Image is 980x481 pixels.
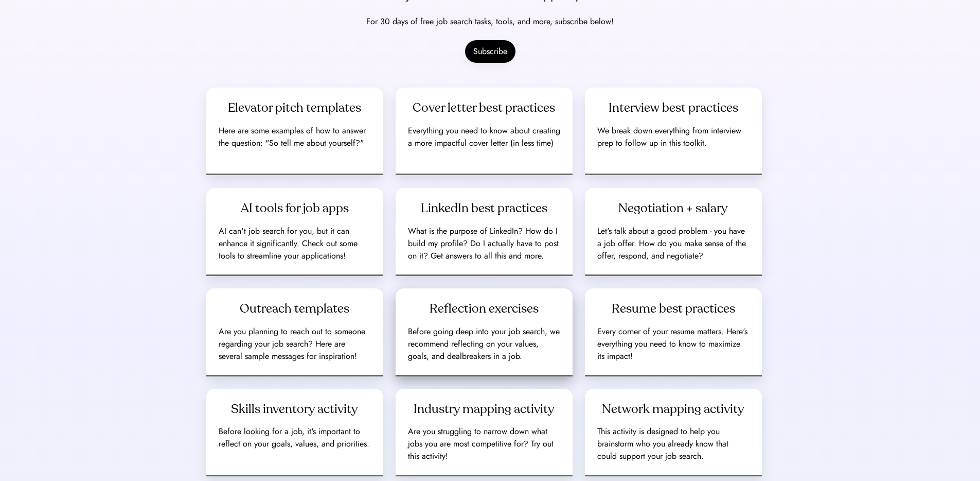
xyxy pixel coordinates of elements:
[408,125,560,149] div: Everything you need to know about creating a more impactful cover letter (in less time)
[408,225,560,262] div: What is the purpose of LinkedIn? How do I build my profile? Do I actually have to post on it? Get...
[231,401,358,418] div: Skills inventory activity
[366,15,614,28] div: For 30 days of free job search tasks, tools, and more, subscribe below!
[240,301,349,317] div: Outreach templates
[413,100,555,116] div: Cover letter best practices
[414,401,555,418] div: Industry mapping activity
[618,200,728,217] div: Negotiation + salary
[408,425,560,462] div: Are you struggling to narrow down what jobs you are most competitive for? Try out this activity!
[609,100,738,116] div: Interview best practices
[241,200,349,217] div: AI tools for job apps
[612,301,735,317] div: Resume best practices
[597,425,750,462] div: This activity is designed to help you brainstorm who you already know that could support your job...
[219,125,371,149] div: Here are some examples of how to answer the question: "So tell me about yourself?"
[465,40,515,63] button: Subscribe
[219,225,371,262] div: AI can't job search for you, but it can enhance it significantly. Check out some tools to streaml...
[597,125,750,149] div: We break down everything from interview prep to follow up in this toolkit.
[219,425,371,450] div: Before looking for a job, it's important to reflect on your goals, values, and priorities.
[408,325,560,363] div: Before going deep into your job search, we recommend reflecting on your values, goals, and dealbr...
[597,225,750,262] div: Let's talk about a good problem - you have a job offer. How do you make sense of the offer, respo...
[219,325,371,363] div: Are you planning to reach out to someone regarding your job search? Here are several sample messa...
[430,301,539,317] div: Reflection exercises
[421,200,547,217] div: LinkedIn best practices
[228,100,361,116] div: Elevator pitch templates
[597,325,750,363] div: Every corner of your resume matters. Here's everything you need to know to maximize its impact!
[602,401,744,418] div: Network mapping activity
